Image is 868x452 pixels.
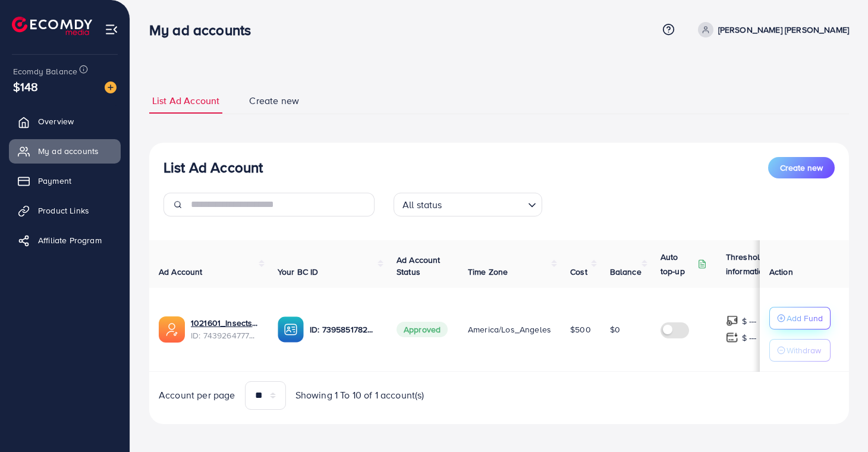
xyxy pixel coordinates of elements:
span: $148 [13,78,39,95]
div: <span class='underline'>1021601_Insects Beauties_1732088822803</span></br>7439264777504948241 [191,317,259,341]
span: ID: 7439264777504948241 [191,329,259,341]
div: Search for option [394,193,542,216]
span: Balance [610,266,641,278]
h3: List Ad Account [163,159,263,176]
img: image [105,81,117,93]
span: Payment [38,175,71,187]
a: My ad accounts [9,139,121,163]
iframe: Chat [817,398,859,443]
a: Affiliate Program [9,228,121,252]
span: My ad accounts [38,145,99,157]
p: ID: 7395851782846644225 [310,322,378,337]
p: Auto top-up [661,250,695,278]
a: Product Links [9,199,121,222]
span: Action [769,266,793,278]
h3: My ad accounts [149,21,260,39]
span: Overview [38,115,74,127]
p: Withdraw [787,343,821,357]
input: Search for option [446,194,523,214]
a: Payment [9,169,121,193]
img: logo [12,17,92,35]
button: Create new [768,157,835,178]
img: top-up amount [726,315,738,327]
span: Showing 1 To 10 of 1 account(s) [295,388,424,402]
span: Ad Account [159,266,203,278]
span: Cost [570,266,587,278]
img: top-up amount [726,331,738,344]
button: Add Fund [769,307,831,329]
span: Account per page [159,388,235,402]
span: List Ad Account [152,94,219,108]
img: ic-ads-acc.e4c84228.svg [159,316,185,343]
span: Your BC ID [278,266,319,278]
span: $0 [610,324,620,335]
p: $ --- [742,314,757,328]
span: Product Links [38,205,89,216]
img: ic-ba-acc.ded83a64.svg [278,316,304,343]
button: Withdraw [769,339,831,362]
span: Ad Account Status [397,254,441,278]
span: All status [400,196,445,214]
p: Threshold information [726,250,784,278]
span: $500 [570,324,591,335]
p: Add Fund [787,311,823,325]
span: Create new [780,162,823,174]
span: Create new [249,94,299,108]
p: [PERSON_NAME] [PERSON_NAME] [718,23,849,37]
span: Time Zone [468,266,508,278]
img: menu [105,23,118,36]
span: Affiliate Program [38,234,102,246]
a: Overview [9,109,121,133]
span: Approved [397,322,448,337]
a: 1021601_Insects Beauties_1732088822803 [191,317,259,329]
p: $ --- [742,331,757,345]
a: [PERSON_NAME] [PERSON_NAME] [693,22,849,37]
span: America/Los_Angeles [468,324,551,335]
span: Ecomdy Balance [13,65,77,77]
